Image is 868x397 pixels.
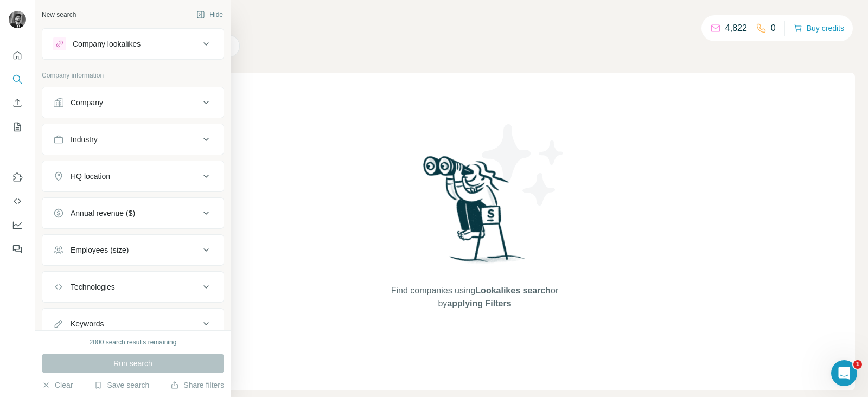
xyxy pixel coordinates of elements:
[725,22,747,35] p: 4,822
[42,71,224,80] p: Company information
[9,93,26,113] button: Enrich CSV
[71,97,103,108] div: Company
[9,69,26,89] button: Search
[447,299,511,308] span: applying Filters
[90,337,177,347] div: 2000 search results remaining
[71,245,129,255] div: Employees (size)
[42,200,224,226] button: Annual revenue ($)
[42,10,76,20] div: New search
[42,163,224,189] button: HQ location
[831,360,857,386] iframe: Intercom live chat
[475,116,572,214] img: Surfe Illustration - Stars
[94,380,149,390] button: Save search
[42,274,224,300] button: Technologies
[388,284,561,310] span: Find companies using or by
[42,380,73,390] button: Clear
[853,360,862,369] span: 1
[9,239,26,259] button: Feedback
[42,237,224,263] button: Employees (size)
[73,39,141,49] div: Company lookalikes
[42,126,224,152] button: Industry
[94,13,855,28] h4: Search
[71,318,104,329] div: Keywords
[9,117,26,137] button: My lists
[42,89,224,116] button: Company
[9,11,26,28] img: Avatar
[42,311,224,337] button: Keywords
[475,286,551,295] span: Lookalikes search
[189,7,231,23] button: Hide
[9,215,26,235] button: Dashboard
[418,153,531,274] img: Surfe Illustration - Woman searching with binoculars
[42,31,224,57] button: Company lookalikes
[71,281,115,292] div: Technologies
[771,22,776,35] p: 0
[71,134,98,145] div: Industry
[794,21,844,36] button: Buy credits
[9,191,26,211] button: Use Surfe API
[9,46,26,65] button: Quick start
[71,171,110,182] div: HQ location
[170,380,224,390] button: Share filters
[71,208,135,219] div: Annual revenue ($)
[9,168,26,187] button: Use Surfe on LinkedIn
